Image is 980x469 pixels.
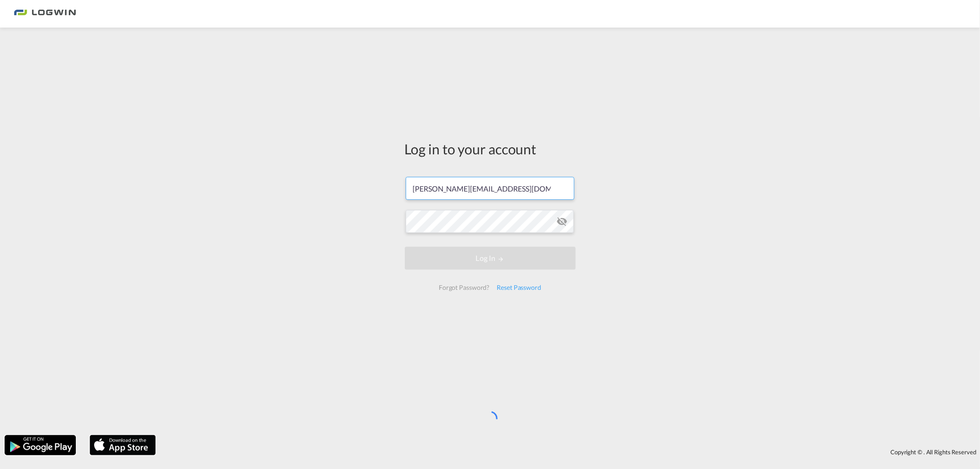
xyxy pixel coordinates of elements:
[160,444,980,460] div: Copyright © . All Rights Reserved
[89,434,157,456] img: apple.png
[556,216,567,227] md-icon: icon-eye-off
[14,4,76,24] img: 2761ae10d95411efa20a1f5e0282d2d7.png
[435,279,493,296] div: Forgot Password?
[4,434,77,456] img: google.png
[405,247,576,270] button: LOGIN
[493,279,545,296] div: Reset Password
[406,177,574,200] input: Enter email/phone number
[405,139,576,158] div: Log in to your account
